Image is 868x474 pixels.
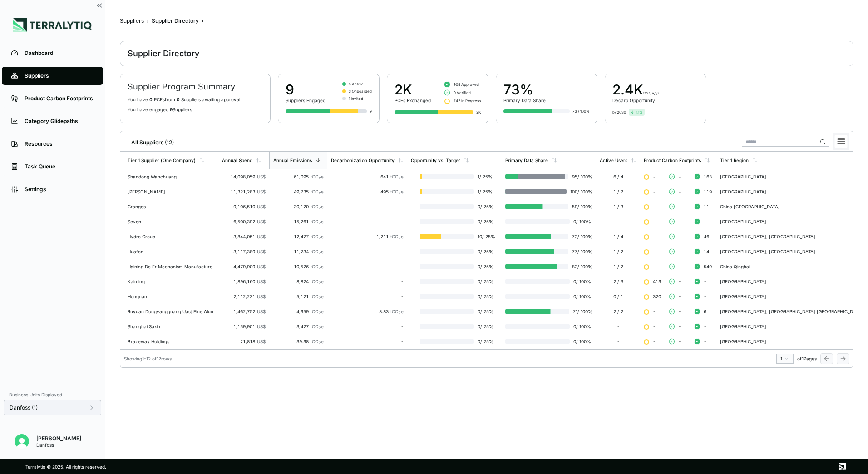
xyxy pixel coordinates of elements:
[720,294,863,299] div: [GEOGRAPHIC_DATA]
[124,135,174,146] div: All Suppliers (12)
[600,158,627,163] div: Active Users
[600,249,636,254] div: 1 / 2
[390,234,404,239] span: tCO e
[653,279,661,284] span: 419
[568,249,592,254] span: 77 / 100 %
[4,389,101,400] div: Business Units Displayed
[273,249,324,254] div: 11,734
[600,219,636,224] div: -
[570,324,592,329] span: 0 / 100 %
[474,234,498,239] span: 10 / 25 %
[128,219,215,224] div: Seven
[202,17,204,25] span: ›
[704,324,706,329] span: -
[15,434,29,449] img: Victoria Odoma
[612,109,626,115] div: by 2030
[474,204,498,209] span: 0 / 25 %
[474,264,498,269] span: 0 / 25 %
[570,219,592,224] span: 0 / 100 %
[399,311,401,315] sub: 2
[720,249,863,254] div: [GEOGRAPHIC_DATA], [GEOGRAPHIC_DATA]
[222,234,266,239] div: 3,844,051
[222,204,266,209] div: 9,106,510
[120,17,144,25] div: Suppliers
[653,174,656,179] span: -
[704,339,706,344] span: -
[600,324,636,329] div: -
[776,354,794,364] button: 1
[474,309,498,314] span: 0 / 25 %
[319,266,321,270] sub: 2
[36,435,81,442] div: [PERSON_NAME]
[311,189,324,194] span: tCO e
[568,174,592,179] span: 95 / 100 %
[128,48,199,59] div: Supplier Directory
[25,186,94,193] div: Settings
[222,189,266,194] div: 11,321,283
[720,324,863,329] div: [GEOGRAPHIC_DATA]
[704,219,706,224] span: -
[311,219,324,224] span: tCO e
[331,294,404,299] div: -
[567,189,592,194] span: 100 / 100 %
[474,324,498,329] span: 0 / 25 %
[474,294,498,299] span: 0 / 25 %
[390,189,404,194] span: tCO e
[474,249,498,254] span: 0 / 25 %
[612,98,659,103] div: Decarb Opportunity
[390,309,404,314] span: tCO e
[653,294,661,299] span: 320
[568,264,592,269] span: 82 / 100 %
[704,294,706,299] span: -
[319,311,321,315] sub: 2
[704,204,709,209] span: 11
[331,324,404,329] div: -
[568,234,592,239] span: 72 / 100 %
[319,341,321,345] sub: 2
[395,98,431,103] div: PCFs Exchanged
[257,339,266,344] span: US$
[600,279,636,284] div: 2 / 3
[454,82,479,87] span: 908 Approved
[600,204,636,209] div: 1 / 3
[319,281,321,285] sub: 2
[331,339,404,344] div: -
[257,249,266,254] span: US$
[273,264,324,269] div: 10,526
[25,140,94,148] div: Resources
[222,324,266,329] div: 1,159,901
[653,189,656,194] span: -
[286,81,325,98] div: 9
[257,309,266,314] span: US$
[653,339,656,344] span: -
[273,294,324,299] div: 5,121
[25,72,94,79] div: Suppliers
[653,309,656,314] span: -
[222,158,252,163] div: Annual Spend
[653,264,656,269] span: -
[474,279,498,284] span: 0 / 25 %
[128,189,215,194] div: [PERSON_NAME]
[257,324,266,329] span: US$
[678,204,681,209] span: -
[474,189,498,194] span: 1 / 25 %
[349,89,372,94] span: 3 Onboarded
[273,189,324,194] div: 49,735
[570,339,592,344] span: 0 / 100 %
[678,294,681,299] span: -
[273,234,324,239] div: 12,477
[720,174,863,179] div: [GEOGRAPHIC_DATA]
[25,118,94,125] div: Category Glidepaths
[678,279,681,284] span: -
[311,249,324,254] span: tCO e
[636,109,643,115] span: 1.1 %
[319,326,321,330] sub: 2
[704,279,706,284] span: -
[128,174,215,179] div: Shandong Wanchuang
[311,234,324,239] span: tCO e
[128,81,263,92] h2: Supplier Program Summary
[331,279,404,284] div: -
[286,98,325,103] div: Suppliers Engaged
[720,339,863,344] div: [GEOGRAPHIC_DATA]
[222,174,266,179] div: 14,098,059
